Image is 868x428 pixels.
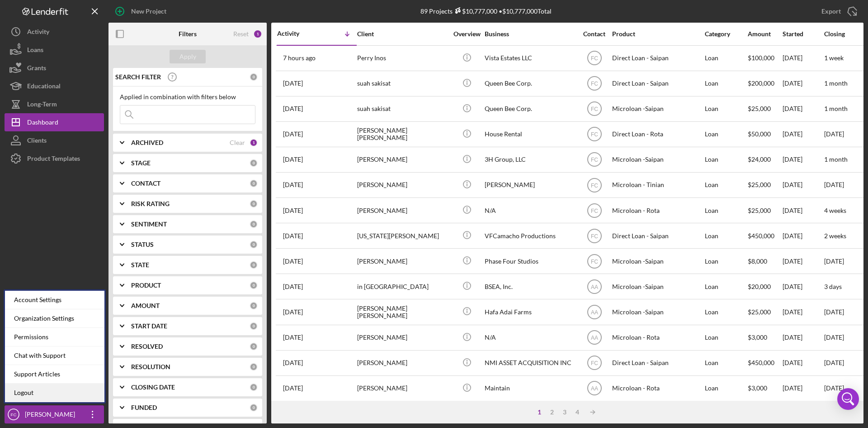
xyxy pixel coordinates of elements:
[357,198,448,222] div: [PERSON_NAME]
[283,207,303,214] time: 2025-09-09 02:44
[571,409,584,416] div: 4
[131,221,167,228] b: SENTIMENT
[705,249,747,273] div: Loan
[131,322,167,330] b: START DATE
[577,30,611,38] div: Contact
[230,139,245,146] div: Clear
[591,81,598,87] text: FC
[131,343,163,350] b: RESOLVED
[591,258,598,264] text: FC
[612,224,703,248] div: Direct Loan - Saipan
[131,159,151,167] b: STAGE
[283,181,303,188] time: 2025-09-17 03:22
[357,72,448,96] div: suah sakisat
[705,326,747,350] div: Loan
[612,198,703,222] div: Microloan - Rota
[705,198,747,222] div: Loan
[705,300,747,324] div: Loan
[783,351,823,375] div: [DATE]
[783,148,823,172] div: [DATE]
[131,2,166,20] div: New Project
[837,388,859,410] div: Open Intercom Messenger
[27,149,80,170] div: Product Templates
[748,79,774,87] span: $200,000
[705,351,747,375] div: Loan
[783,173,823,197] div: [DATE]
[250,404,258,412] div: 0
[283,105,303,112] time: 2025-09-24 03:06
[824,79,848,87] time: 1 month
[131,261,149,269] b: STATE
[824,130,844,138] time: [DATE]
[783,122,823,146] div: [DATE]
[705,30,747,38] div: Category
[27,59,46,79] div: Grants
[357,249,448,273] div: [PERSON_NAME]
[590,284,598,290] text: AA
[783,249,823,273] div: [DATE]
[5,77,104,95] a: Educational
[612,249,703,273] div: Microloan -Saipan
[748,207,771,214] span: $25,000
[485,326,575,350] div: N/A
[5,309,104,328] div: Organization Settings
[250,322,258,330] div: 0
[612,300,703,324] div: Microloan -Saipan
[705,122,747,146] div: Loan
[546,409,558,416] div: 2
[612,30,703,38] div: Product
[824,333,844,341] time: [DATE]
[612,376,703,400] div: Microloan - Rota
[485,46,575,70] div: Vista Estates LLC
[485,148,575,172] div: 3H Group, LLC
[612,46,703,70] div: Direct Loan - Saipan
[420,7,552,15] div: 89 Projects • $10,777,000 Total
[783,274,823,298] div: [DATE]
[357,148,448,172] div: [PERSON_NAME]
[27,23,49,43] div: Activity
[612,274,703,298] div: Microloan -Saipan
[705,224,747,248] div: Loan
[357,274,448,298] div: in [GEOGRAPHIC_DATA]
[250,302,258,310] div: 0
[357,326,448,350] div: [PERSON_NAME]
[748,105,771,112] span: $25,000
[824,232,846,240] time: 2 weeks
[250,139,258,147] div: 1
[253,29,262,38] div: 1
[250,240,258,249] div: 0
[283,283,303,290] time: 2025-08-18 10:03
[27,113,58,134] div: Dashboard
[250,261,258,269] div: 0
[485,72,575,96] div: Queen Bee Corp.
[783,376,823,400] div: [DATE]
[748,359,774,366] span: $450,000
[485,249,575,273] div: Phase Four Studios
[5,365,104,384] a: Support Articles
[705,97,747,121] div: Loan
[783,30,823,38] div: Started
[590,385,598,392] text: AA
[453,7,497,15] div: $10,777,000
[5,149,104,168] button: Product Templates
[485,173,575,197] div: [PERSON_NAME]
[485,376,575,400] div: Maintain
[485,122,575,146] div: House Rental
[5,95,104,113] button: Long-Term
[450,30,484,38] div: Overview
[748,130,771,138] span: $50,000
[558,409,571,416] div: 3
[120,93,255,101] div: Applied in combination with filters below
[748,181,771,188] span: $25,000
[485,224,575,248] div: VFCamacho Productions
[591,106,598,112] text: FC
[533,409,546,416] div: 1
[748,283,771,290] span: $20,000
[591,131,598,138] text: FC
[115,73,161,81] b: SEARCH FILTER
[5,41,104,59] button: Loans
[612,148,703,172] div: Microloan -Saipan
[748,30,782,38] div: Amount
[283,130,303,138] time: 2025-09-17 09:58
